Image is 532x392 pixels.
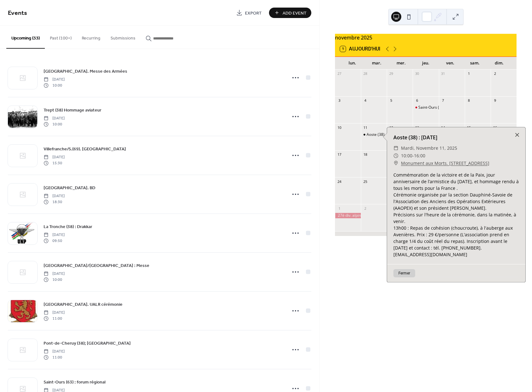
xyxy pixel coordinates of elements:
a: Monument aux Morts. [STREET_ADDRESS] [401,160,489,167]
div: Aoste (38) : [DATE] [387,134,525,141]
div: 16 [493,125,497,130]
div: 8 [467,98,471,103]
div: lun. [340,57,365,69]
span: Events [8,7,27,19]
div: Saint-Ours (63) : forum régional [418,105,474,110]
span: Villefranche/S.(69). [GEOGRAPHIC_DATA] [44,146,126,153]
div: ​ [393,160,398,167]
span: Export [245,10,262,16]
div: 24 [337,179,342,184]
span: 11:00 [44,354,65,360]
span: [DATE] [44,154,65,160]
div: ven. [438,57,463,69]
div: 12 [389,125,393,130]
div: 1 [337,206,342,211]
a: Villefranche/S.(69). [GEOGRAPHIC_DATA] [44,145,126,153]
span: [GEOGRAPHIC_DATA]/[GEOGRAPHIC_DATA] : Messe [44,262,149,269]
span: Add Event [283,10,307,16]
div: 27è div. alpine : expo [335,213,361,218]
div: ​ [393,152,398,160]
div: 7 [441,98,445,103]
div: 27 [337,71,342,76]
a: La Tronche (38) : Drakkar [44,223,92,230]
span: Pont-de-Cheruy (38); [GEOGRAPHIC_DATA] [44,340,131,347]
a: Export [231,8,266,18]
button: Past (100+) [45,26,77,48]
span: 16:00 [414,152,425,160]
span: 10:00 [44,82,65,88]
div: mer. [389,57,414,69]
span: [DATE] [44,77,65,82]
span: 10:00 [44,277,65,282]
div: 13 [415,125,419,130]
span: [DATE] [44,232,65,238]
span: [DATE] [44,193,65,199]
div: 30 [415,71,419,76]
span: 09:50 [44,238,65,244]
a: Pont-de-Cheruy (38); [GEOGRAPHIC_DATA] [44,340,131,347]
div: 3 [337,98,342,103]
button: Submissions [105,26,140,48]
span: 10:00 [44,121,65,127]
span: mardi, novembre 11, 2025 [401,144,457,152]
button: Add Event [269,8,311,18]
div: 31 [441,71,445,76]
span: [DATE] [44,271,65,277]
a: Trept (38) Hommage aviateur [44,106,101,114]
div: 14 [441,125,445,130]
div: novembre 2025 [335,34,517,41]
a: [GEOGRAPHIC_DATA]. UALR cérémonie [44,301,123,308]
div: 29 [389,71,393,76]
span: Saint-Ours (63) : forum régional [44,379,105,386]
div: Aoste (38) : 11 Nov. [361,132,387,137]
span: [GEOGRAPHIC_DATA]. Messe des Armées [44,68,127,75]
a: [GEOGRAPHIC_DATA]. BD [44,184,95,191]
div: mar. [365,57,389,69]
div: 10 [337,125,342,130]
div: 11 [363,125,368,130]
span: Trept (38) Hommage aviateur [44,107,101,114]
div: 9 [493,98,497,103]
span: 10:00 [401,152,412,160]
span: 11:00 [44,316,65,321]
a: Saint-Ours (63) : forum régional [44,378,105,386]
div: 18 [363,152,368,157]
span: - [412,152,414,160]
a: [GEOGRAPHIC_DATA]/[GEOGRAPHIC_DATA] : Messe [44,262,149,269]
div: Aoste (38) : [DATE] [367,132,400,137]
div: 17 [337,152,342,157]
div: 2 [363,206,368,211]
span: [DATE] [44,310,65,316]
div: 5 [389,98,393,103]
div: 6 [415,98,419,103]
div: Saint-Ours (63) : forum régional [413,105,439,110]
span: [DATE] [44,349,65,354]
a: [GEOGRAPHIC_DATA]. Messe des Armées [44,68,127,75]
span: 18:30 [44,199,65,205]
div: sam. [463,57,487,69]
span: 15:30 [44,160,65,166]
div: 1 [467,71,471,76]
button: Recurring [77,26,105,48]
span: [GEOGRAPHIC_DATA]. UALR cérémonie [44,301,123,308]
div: 2 [493,71,497,76]
button: 9Aujourd'hui [338,45,383,53]
span: La Tronche (38) : Drakkar [44,224,92,230]
button: Upcoming (33) [6,26,45,49]
div: 4 [363,98,368,103]
div: dim. [487,57,511,69]
div: ​ [393,144,398,152]
div: 28 [363,71,368,76]
span: [DATE] [44,116,65,121]
div: jeu. [414,57,438,69]
div: Commémoration de la victoire et de la Paix, jour anniversaire de l’armistice du [DATE], et hommag... [387,172,525,258]
button: Fermer [393,269,415,277]
div: 25 [363,179,368,184]
span: [GEOGRAPHIC_DATA]. BD [44,185,95,191]
div: 15 [467,125,471,130]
